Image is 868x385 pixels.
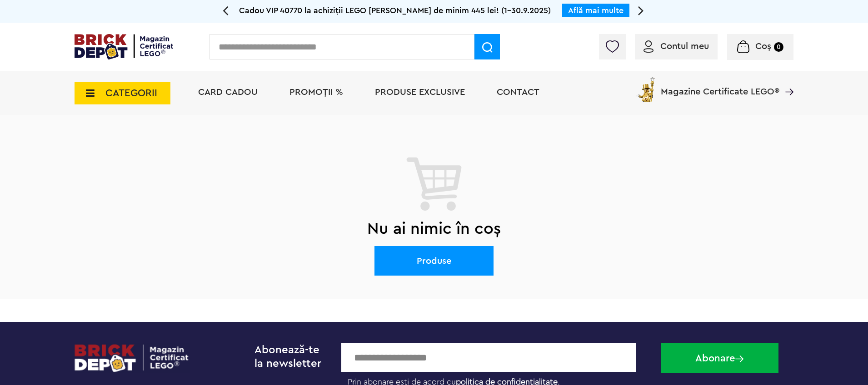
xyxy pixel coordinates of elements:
[661,343,778,373] button: Abonare
[735,355,743,362] img: Abonare
[75,212,793,246] h2: Nu ai nimic în coș
[254,345,321,369] span: Abonează-te la newsletter
[661,75,779,96] span: Magazine Certificate LEGO®
[568,6,624,15] a: Află mai multe
[497,88,539,97] a: Contact
[375,88,465,97] a: Produse exclusive
[198,88,258,97] a: Card Cadou
[289,88,343,97] a: PROMOȚII %
[75,343,190,373] img: footerlogo
[644,42,709,51] a: Contul meu
[774,42,783,52] small: 0
[374,246,494,276] a: Produse
[105,88,157,98] span: CATEGORII
[755,42,771,51] span: Coș
[779,75,793,84] a: Magazine Certificate LEGO®
[239,6,551,15] span: Cadou VIP 40770 la achiziții LEGO [PERSON_NAME] de minim 445 lei! (1-30.9.2025)
[660,42,709,51] span: Contul meu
